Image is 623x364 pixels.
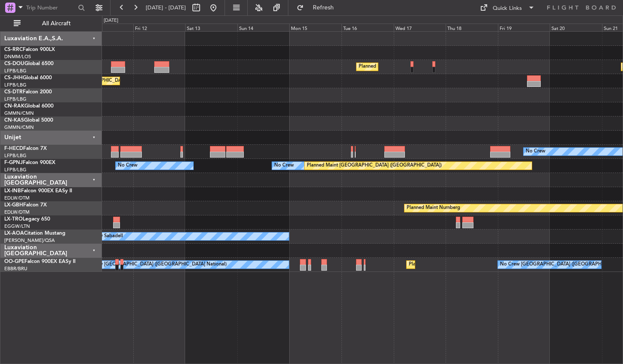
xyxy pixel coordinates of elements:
[4,231,66,236] a: LX-AOACitation Mustang
[185,24,237,31] div: Sat 13
[4,167,27,173] a: LFPB/LBG
[4,104,54,109] a: CN-RAKGlobal 6000
[493,4,522,13] div: Quick Links
[4,61,24,66] span: CS-DOU
[22,21,90,27] span: All Aircraft
[4,266,27,272] a: EBBR/BRU
[4,209,30,215] a: EDLW/DTM
[4,231,24,236] span: LX-AOA
[4,110,34,116] a: GMMN/CMN
[146,4,186,12] span: [DATE] - [DATE]
[306,5,341,11] span: Refresh
[4,124,34,131] a: GMMN/CMN
[4,259,75,264] a: OO-GPEFalcon 900EX EASy II
[133,24,186,31] div: Fri 12
[4,259,24,264] span: OO-GPE
[4,104,24,109] span: CN-RAK
[9,17,93,30] button: All Aircraft
[293,1,344,15] button: Refresh
[4,75,52,81] a: CS-JHHGlobal 6000
[4,195,30,201] a: EDLW/DTM
[550,24,602,31] div: Sat 20
[26,1,75,14] input: Trip Number
[237,24,290,31] div: Sun 14
[307,159,442,172] div: Planned Maint [GEOGRAPHIC_DATA] ([GEOGRAPHIC_DATA])
[4,146,23,151] span: F-HECD
[4,96,27,102] a: LFPB/LBG
[409,258,564,271] div: Planned Maint [GEOGRAPHIC_DATA] ([GEOGRAPHIC_DATA] National)
[4,61,54,66] a: CS-DOUGlobal 6500
[4,152,27,159] a: LFPB/LBG
[4,146,47,151] a: F-HECDFalcon 7X
[4,203,47,208] a: LX-GBHFalcon 7X
[274,159,294,172] div: No Crew
[359,60,494,73] div: Planned Maint [GEOGRAPHIC_DATA] ([GEOGRAPHIC_DATA])
[4,217,23,222] span: LX-TRO
[4,82,27,88] a: LFPB/LBG
[4,118,53,123] a: CN-KASGlobal 5000
[4,90,52,95] a: CS-DTRFalcon 2000
[407,202,460,215] div: Planned Maint Nurnberg
[4,203,23,208] span: LX-GBH
[4,118,24,123] span: CN-KAS
[4,188,72,194] a: LX-INBFalcon 900EX EASy II
[4,54,31,60] a: DNMM/LOS
[81,24,133,31] div: Thu 11
[526,145,545,158] div: No Crew
[394,24,446,31] div: Wed 17
[4,75,23,81] span: CS-JHH
[476,1,539,15] button: Quick Links
[4,90,23,95] span: CS-DTR
[4,237,55,244] a: [PERSON_NAME]/QSA
[341,24,394,31] div: Tue 16
[4,160,23,165] span: F-GPNJ
[289,24,341,31] div: Mon 15
[83,258,227,271] div: No Crew [GEOGRAPHIC_DATA] ([GEOGRAPHIC_DATA] National)
[118,159,138,172] div: No Crew
[498,24,550,31] div: Fri 19
[104,17,118,24] div: [DATE]
[4,223,30,230] a: EGGW/LTN
[4,47,23,52] span: CS-RRC
[4,188,21,194] span: LX-INB
[4,68,27,74] a: LFPB/LBG
[4,47,55,52] a: CS-RRCFalcon 900LX
[4,160,55,165] a: F-GPNJFalcon 900EX
[83,230,123,243] div: No Crew Sabadell
[446,24,498,31] div: Thu 18
[4,217,50,222] a: LX-TROLegacy 650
